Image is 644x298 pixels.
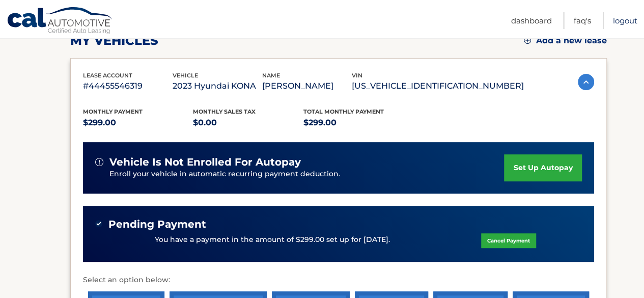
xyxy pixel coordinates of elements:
[303,108,384,115] span: Total Monthly Payment
[83,79,173,93] p: #44455546319
[83,72,132,79] span: lease account
[83,274,594,286] p: Select an option below:
[95,220,102,227] img: check-green.svg
[524,36,607,46] a: Add a new lease
[511,12,552,29] a: Dashboard
[193,116,303,130] p: $0.00
[173,79,262,93] p: 2023 Hyundai KONA
[352,79,524,93] p: [US_VEHICLE_IDENTIFICATION_NUMBER]
[108,218,206,231] span: Pending Payment
[352,72,362,79] span: vin
[303,116,414,130] p: $299.00
[193,108,256,115] span: Monthly sales Tax
[262,79,352,93] p: [PERSON_NAME]
[613,12,637,29] a: Logout
[83,116,193,130] p: $299.00
[83,108,143,115] span: Monthly Payment
[524,37,531,44] img: add.svg
[578,74,594,90] img: accordion-active.svg
[109,169,505,180] p: Enroll your vehicle in automatic recurring payment deduction.
[504,154,581,181] a: set up autopay
[262,72,280,79] span: name
[173,72,198,79] span: vehicle
[155,234,390,246] p: You have a payment in the amount of $299.00 set up for [DATE].
[574,12,591,29] a: FAQ's
[7,7,114,36] a: Cal Automotive
[70,33,158,48] h2: my vehicles
[95,158,103,166] img: alert-white.svg
[109,156,301,169] span: vehicle is not enrolled for autopay
[481,233,536,248] a: Cancel Payment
